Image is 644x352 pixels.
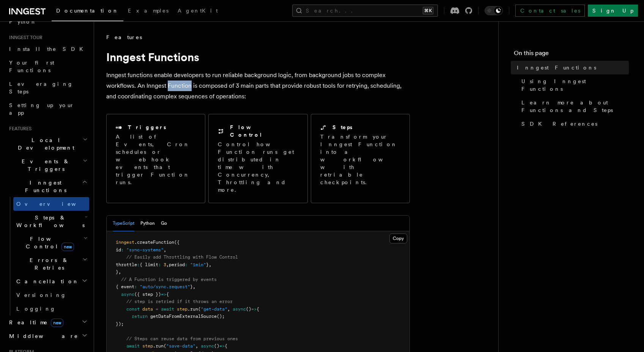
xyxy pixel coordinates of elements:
button: Cancellation [13,275,89,288]
span: Features [6,126,31,132]
span: Documentation [56,8,119,14]
button: Steps & Workflows [13,211,89,232]
span: // step is retried if it throws an error [126,299,233,304]
span: ({ [174,240,180,245]
button: Inngest Functions [6,176,89,197]
span: Your first Functions [9,60,54,73]
a: SDK References [518,117,629,131]
span: : [121,247,124,253]
button: Events & Triggers [6,155,89,176]
span: async [121,292,134,297]
span: Inngest Functions [6,179,82,194]
span: Events & Triggers [6,158,83,173]
span: ({ step }) [134,292,161,297]
span: { event [116,284,134,289]
span: , [227,306,230,312]
span: AgentKit [178,8,218,14]
h4: On this page [514,49,629,61]
span: async [233,306,246,312]
span: { [225,343,227,349]
span: Install the SDK [9,46,88,52]
span: Realtime [6,319,63,326]
span: { [166,292,169,297]
a: TriggersA list of Events, Cron schedules or webhook events that trigger Function runs. [106,114,205,203]
span: inngest [116,240,134,245]
span: async [201,343,214,349]
span: "sync-systems" [126,247,164,253]
h2: Triggers [128,123,166,131]
kbd: ⌘K [423,7,433,14]
span: , [193,284,195,289]
span: step [142,343,153,349]
span: : [158,262,161,267]
span: .run [153,343,164,349]
a: Python [6,15,89,28]
span: { [257,306,259,312]
span: , [195,343,198,349]
h1: Inngest Functions [106,50,410,64]
button: Middleware [6,329,89,343]
span: : [185,262,187,267]
span: = [156,306,158,312]
span: Learn more about Functions and Steps [521,99,629,114]
button: Flow Controlnew [13,232,89,253]
a: StepsTransform your Inngest Function into a workflow with retriable checkpoints. [311,114,410,203]
span: () [214,343,219,349]
a: Flow ControlControl how Function runs get distributed in time with Concurrency, Throttling and more. [208,114,307,203]
span: ( [164,343,166,349]
span: , [209,262,211,267]
span: new [61,243,74,251]
span: "auto/sync.request" [140,284,190,289]
a: Leveraging Steps [6,77,89,98]
span: Features [106,33,142,41]
span: Logging [16,306,56,312]
a: AgentKit [173,2,222,21]
span: ( [198,306,201,312]
span: Middleware [6,332,78,340]
span: Versioning [16,292,66,298]
p: A list of Events, Cron schedules or webhook events that trigger Function runs. [116,133,196,186]
span: , [164,247,166,253]
span: : [137,262,140,267]
span: await [126,343,140,349]
span: => [251,306,257,312]
span: // Steps can reuse data from previous ones [126,336,238,341]
button: Go [161,216,167,231]
span: } [206,262,209,267]
span: .run [187,306,198,312]
span: Python [9,19,37,25]
span: data [142,306,153,312]
p: Control how Function runs get distributed in time with Concurrency, Throttling and more. [218,140,298,194]
a: Overview [13,197,89,211]
span: } [116,269,118,275]
span: Inngest Functions [517,64,596,71]
button: Realtimenew [6,316,89,329]
span: getDataFromExternalSource [150,314,217,319]
span: "save-data" [166,343,195,349]
span: Leveraging Steps [9,81,73,95]
span: Steps & Workflows [13,214,85,229]
a: Sign Up [588,5,638,17]
span: Cancellation [13,278,79,285]
span: // A Function is triggered by events [121,277,217,282]
button: Search...⌘K [292,5,438,17]
span: step [177,306,187,312]
button: Python [140,216,155,231]
a: Documentation [52,2,123,21]
a: Versioning [13,288,89,302]
span: { limit [140,262,158,267]
p: Inngest functions enable developers to run reliable background logic, from background jobs to com... [106,70,410,102]
span: Using Inngest Functions [521,77,629,93]
a: Logging [13,302,89,316]
a: Learn more about Functions and Steps [518,96,629,117]
p: Transform your Inngest Function into a workflow with retriable checkpoints. [320,133,402,186]
span: Overview [16,201,94,207]
span: "get-data" [201,306,227,312]
span: () [246,306,251,312]
span: }); [116,321,124,327]
span: : [134,284,137,289]
span: , [166,262,169,267]
button: Errors & Retries [13,253,89,275]
span: Errors & Retries [13,256,82,271]
span: "1min" [190,262,206,267]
